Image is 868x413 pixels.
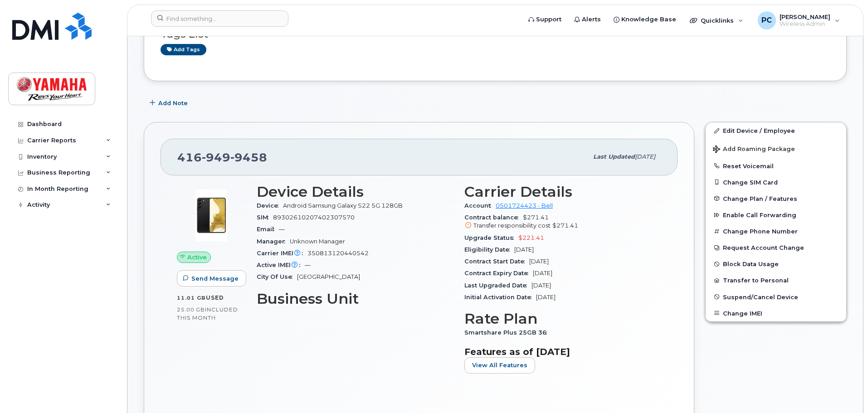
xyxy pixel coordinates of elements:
span: $271.41 [464,214,661,230]
span: [GEOGRAPHIC_DATA] [297,273,360,280]
span: Support [536,15,561,24]
a: Edit Device / Employee [706,122,846,139]
span: Contract Start Date [464,258,529,265]
h3: Features as of [DATE] [464,346,661,357]
span: View All Features [472,361,527,369]
span: 949 [202,151,230,164]
span: Wireless Admin [780,20,830,28]
button: Block Data Usage [706,256,846,272]
button: Reset Voicemail [706,158,846,174]
span: Device [257,202,283,209]
button: Add Note [144,95,195,111]
span: 89302610207402307570 [273,214,355,221]
span: — [305,262,311,268]
button: Change Plan / Features [706,190,846,207]
span: Email [257,226,279,233]
span: [DATE] [536,294,556,301]
span: Active IMEI [257,262,305,268]
span: City Of Use [257,273,297,280]
span: Contract Expiry Date [464,270,533,277]
span: [DATE] [514,246,534,253]
button: Add Roaming Package [706,139,846,158]
span: Knowledge Base [621,15,676,24]
button: Enable Call Forwarding [706,207,846,223]
span: SIM [257,214,273,221]
button: View All Features [464,357,535,374]
span: PC [761,15,772,26]
span: Add Note [158,99,188,107]
span: Active [187,253,207,262]
img: image20231002-3703462-1qw5fnl.jpeg [184,188,239,243]
span: $221.41 [518,234,544,241]
span: Initial Activation Date [464,294,536,301]
span: Alerts [582,15,601,24]
h3: Carrier Details [464,184,661,200]
a: Add tags [161,44,206,55]
span: 11.01 GB [177,295,206,301]
button: Transfer to Personal [706,272,846,288]
span: [DATE] [533,270,552,277]
button: Request Account Change [706,239,846,256]
span: used [206,294,224,301]
span: Android Samsung Galaxy S22 5G 128GB [283,202,403,209]
button: Send Message [177,270,246,287]
span: 25.00 GB [177,306,205,313]
a: Support [522,10,568,29]
span: Unknown Manager [290,238,345,245]
span: — [279,226,285,233]
span: Last updated [593,153,635,160]
span: included this month [177,306,238,321]
span: Upgrade Status [464,234,518,241]
span: Transfer responsibility cost [473,222,551,229]
h3: Tags List [161,29,830,40]
span: Suspend/Cancel Device [723,293,798,300]
h3: Business Unit [257,291,454,307]
span: [DATE] [635,153,655,160]
div: Quicklinks [683,11,750,29]
h3: Rate Plan [464,311,661,327]
h3: Device Details [257,184,454,200]
a: Alerts [568,10,607,29]
span: Quicklinks [701,17,734,24]
span: Eligibility Date [464,246,514,253]
button: Change SIM Card [706,174,846,190]
span: Change Plan / Features [723,195,797,202]
span: Enable Call Forwarding [723,212,796,219]
button: Suspend/Cancel Device [706,289,846,305]
span: [DATE] [532,282,551,289]
span: Smartshare Plus 25GB 36 [464,329,551,336]
span: Carrier IMEI [257,250,307,257]
span: Send Message [191,274,239,283]
a: 0501724423 - Bell [496,202,553,209]
span: 9458 [230,151,267,164]
span: Add Roaming Package [713,146,795,154]
span: [DATE] [529,258,549,265]
button: Change IMEI [706,305,846,321]
span: [PERSON_NAME] [780,13,830,20]
button: Change Phone Number [706,223,846,239]
span: Contract balance [464,214,523,221]
span: 350813120440542 [307,250,369,257]
span: Account [464,202,496,209]
input: Find something... [151,10,288,27]
div: Peter Comer [751,11,846,29]
a: Knowledge Base [607,10,683,29]
span: 416 [177,151,267,164]
span: Manager [257,238,290,245]
span: $271.41 [552,222,578,229]
span: Last Upgraded Date [464,282,532,289]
